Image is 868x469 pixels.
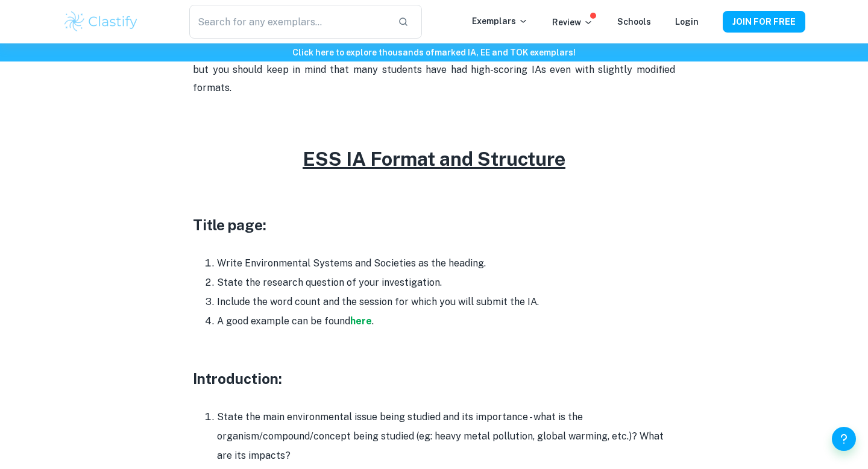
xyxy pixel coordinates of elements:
a: Login [675,17,699,27]
li: State the main environmental issue being studied and its importance - what is the organism/compou... [217,408,675,465]
button: JOIN FOR FREE [723,11,805,33]
p: Exemplars [472,14,528,28]
p: Review [552,16,593,29]
a: Schools [617,17,651,27]
u: ESS IA Format and Structure [303,148,565,170]
h3: Introduction: [193,368,675,389]
input: Search for any exemplars... [189,5,388,39]
li: Write Environmental Systems and Societies as the heading. [217,254,675,273]
button: Help and Feedback [832,427,856,451]
li: State the research question of your investigation. [217,273,675,292]
h6: Click here to explore thousands of marked IA, EE and TOK exemplars ! [2,46,866,59]
li: Include the word count and the session for which you will submit the IA. [217,292,675,312]
a: here [350,315,372,327]
li: A good example can be found . [217,312,675,331]
img: Clastify logo [63,10,139,34]
h3: Title page: [193,214,675,236]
